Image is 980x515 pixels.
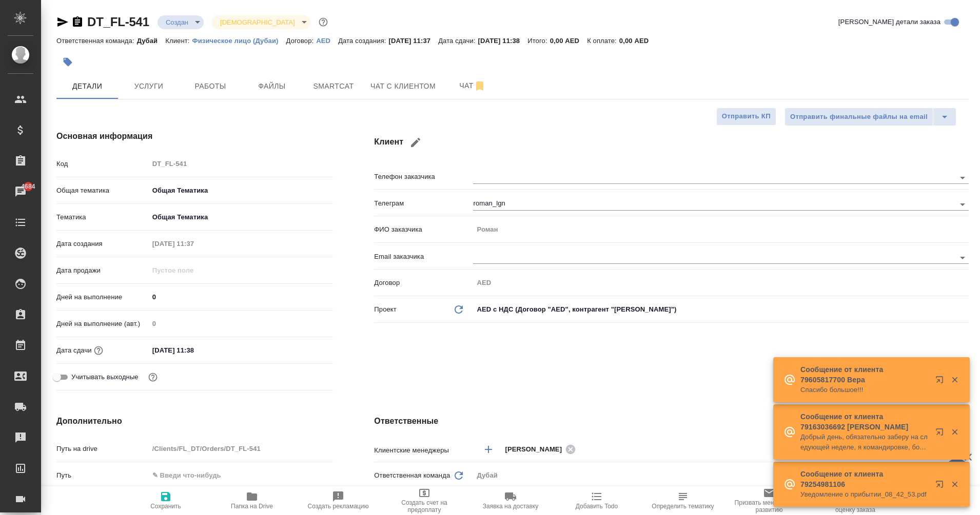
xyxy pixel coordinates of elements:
[158,15,204,29] div: Создан
[56,470,149,481] p: Путь
[800,432,929,452] p: Добрый день, обязательно заберу на следующей неделе, я командировке, большое спасибо за Вашу работу
[800,489,929,500] p: Уведомление о прибытии_08_42_53.pdf
[149,290,334,304] input: ✎ Введи что-нибудь
[381,486,467,515] button: Создать счет на предоплату
[619,37,656,45] p: 0,00 AED
[640,486,726,515] button: Определить тематику
[56,186,149,196] p: Общая тематика
[374,172,473,182] p: Телефон заказчика
[374,224,473,235] p: ФИО заказчика
[800,411,929,432] p: Сообщение от клиента 79163036692 [PERSON_NAME]
[944,480,965,489] button: Закрыть
[15,181,41,192] span: 4684
[192,36,286,45] a: Физическое лицо (Дубаи)
[149,343,239,358] input: ✎ Введи что-нибудь
[438,37,478,45] p: Дата сдачи:
[716,108,776,126] button: Отправить КП
[505,443,579,456] div: [PERSON_NAME]
[732,499,806,513] span: Призвать менеджера по развитию
[56,265,149,276] p: Дата продажи
[374,415,969,427] h4: Ответственные
[165,37,192,45] p: Клиент:
[149,468,334,483] input: ✎ Введи что-нибудь
[785,108,956,126] div: split button
[483,503,538,510] span: Заявка на доставку
[374,278,473,288] p: Договор
[3,179,38,204] a: 4684
[56,16,69,28] button: Скопировать ссылку для ЯМессенджера
[56,51,79,73] button: Добавить тэг
[71,372,139,382] span: Учитывать выходные
[217,18,298,27] button: [DEMOGRAPHIC_DATA]
[473,301,969,318] div: AED с НДС (Договор "AED", контрагент "[PERSON_NAME]")
[309,80,358,93] span: Smartcat
[370,80,436,93] span: Чат с клиентом
[929,422,954,446] button: Открыть в новой вкладке
[374,130,969,155] h4: Клиент
[163,18,191,27] button: Создан
[63,80,112,93] span: Детали
[550,37,587,45] p: 0,00 AED
[473,467,969,484] div: Дубай
[527,37,550,45] p: Итого:
[56,415,333,427] h4: Дополнительно
[150,503,181,510] span: Сохранить
[387,499,461,513] span: Создать счет на предоплату
[286,37,317,45] p: Договор:
[389,37,439,45] p: [DATE] 11:37
[374,445,473,456] p: Клиентские менеджеры
[476,437,501,462] button: Добавить менеджера
[149,316,334,331] input: Пустое поле
[576,503,618,510] span: Добавить Todo
[149,263,239,278] input: Пустое поле
[56,444,149,454] p: Путь на drive
[87,15,149,29] a: DT_FL-541
[785,108,933,126] button: Отправить финальные файлы на email
[374,304,397,315] p: Проект
[652,503,714,510] span: Определить тематику
[308,503,369,510] span: Создать рекламацию
[146,370,160,384] button: Выбери, если сб и вс нужно считать рабочими днями для выполнения заказа.
[955,171,970,185] button: Open
[374,198,473,209] p: Телеграм
[316,37,338,45] p: AED
[56,130,333,142] h4: Основная информация
[726,486,812,515] button: Призвать менеджера по развитию
[448,79,497,92] span: Чат
[209,486,295,515] button: Папка на Drive
[944,375,965,384] button: Закрыть
[56,319,149,329] p: Дней на выполнение (авт.)
[800,364,929,385] p: Сообщение от клиента 79605817700 Вера
[295,486,381,515] button: Создать рекламацию
[56,37,137,45] p: Ответственная команда:
[474,80,486,92] svg: Отписаться
[800,385,929,395] p: Спасибо большое!!!
[212,15,310,29] div: Создан
[944,427,965,437] button: Закрыть
[56,239,149,249] p: Дата создания
[955,197,970,212] button: Open
[722,111,771,122] span: Отправить КП
[124,80,173,93] span: Услуги
[92,344,105,357] button: Если добавить услуги и заполнить их объемом, то дата рассчитается автоматически
[56,212,149,222] p: Тематика
[149,441,334,456] input: Пустое поле
[56,159,149,169] p: Код
[123,486,209,515] button: Сохранить
[374,470,450,481] p: Ответственная команда
[149,209,334,226] div: Общая Тематика
[505,444,568,455] span: [PERSON_NAME]
[838,17,940,27] span: [PERSON_NAME] детали заказа
[137,37,166,45] p: Дубай
[473,275,969,290] input: Пустое поле
[955,251,970,265] button: Open
[149,156,334,171] input: Пустое поле
[71,16,84,28] button: Скопировать ссылку
[231,503,273,510] span: Папка на Drive
[478,37,528,45] p: [DATE] 11:38
[56,345,92,356] p: Дата сдачи
[317,15,330,29] button: Доп статусы указывают на важность/срочность заказа
[467,486,554,515] button: Заявка на доставку
[247,80,297,93] span: Файлы
[473,222,969,237] input: Пустое поле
